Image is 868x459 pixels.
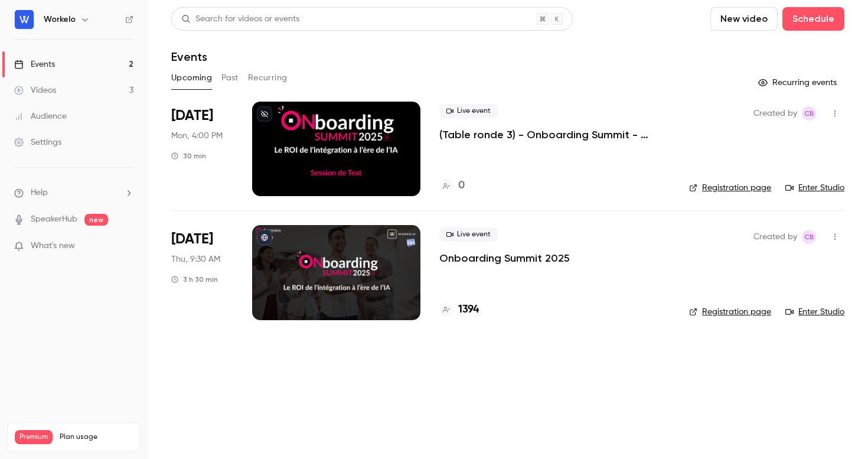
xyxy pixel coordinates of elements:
[171,225,233,320] div: Oct 9 Thu, 9:30 AM (Europe/Paris)
[171,102,233,196] div: Oct 6 Mon, 4:00 PM (Europe/Paris)
[439,251,570,265] a: Onboarding Summit 2025
[710,7,778,31] button: New video
[785,182,844,194] a: Enter Studio
[804,230,814,244] span: CB
[14,58,55,70] div: Events
[689,306,771,318] a: Registration page
[171,230,213,249] span: [DATE]
[14,136,61,148] div: Settings
[439,104,498,118] span: Live event
[15,10,34,29] img: Workelo
[439,128,670,142] a: (Table ronde 3) - Onboarding Summit - Préparation de l'échange
[171,151,206,161] div: 30 min
[439,302,479,318] a: 1394
[689,182,771,194] a: Registration page
[60,432,133,442] span: Plan usage
[119,241,133,252] iframe: Noticeable Trigger
[221,69,239,87] button: Past
[15,430,53,444] span: Premium
[439,227,498,242] span: Live event
[171,253,220,265] span: Thu, 9:30 AM
[14,187,133,199] li: help-dropdown-opener
[802,106,816,121] span: Chloé B
[171,50,207,64] h1: Events
[84,214,108,226] span: new
[785,306,844,318] a: Enter Studio
[31,187,48,199] span: Help
[439,178,465,194] a: 0
[782,7,844,31] button: Schedule
[458,178,465,194] h4: 0
[171,106,213,125] span: [DATE]
[31,240,75,252] span: What's new
[14,110,67,122] div: Audience
[753,106,797,121] span: Created by
[171,69,212,87] button: Upcoming
[14,84,56,96] div: Videos
[458,302,479,318] h4: 1394
[171,275,218,284] div: 3 h 30 min
[181,13,299,25] div: Search for videos or events
[171,130,223,142] span: Mon, 4:00 PM
[753,230,797,244] span: Created by
[804,106,814,121] span: CB
[44,14,76,25] h6: Workelo
[753,73,844,92] button: Recurring events
[248,69,288,87] button: Recurring
[31,213,77,226] a: SpeakerHub
[802,230,816,244] span: Chloé B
